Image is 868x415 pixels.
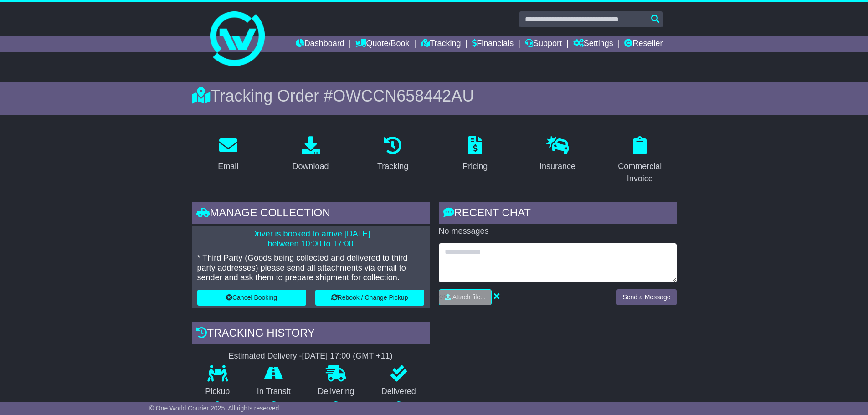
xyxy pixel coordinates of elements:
[457,133,493,176] a: Pricing
[192,351,430,361] div: Estimated Delivery -
[534,133,581,176] a: Insurance
[243,387,304,397] p: In Transit
[192,202,430,226] div: Manage collection
[315,290,424,306] button: Rebook / Change Pickup
[624,36,663,52] a: Reseller
[292,160,329,173] div: Download
[439,202,677,226] div: RECENT CHAT
[368,387,430,397] p: Delivered
[149,405,281,412] span: © One World Courier 2025. All rights reserved.
[304,387,368,397] p: Delivering
[472,36,514,52] a: Financials
[355,36,409,52] a: Quote/Book
[573,36,613,52] a: Settings
[197,253,424,283] p: * Third Party (Goods being collected and delivered to third party addresses) please send all atta...
[421,36,461,52] a: Tracking
[371,133,414,176] a: Tracking
[218,160,238,173] div: Email
[197,290,306,306] button: Cancel Booking
[192,387,244,397] p: Pickup
[609,160,671,185] div: Commercial Invoice
[616,289,676,305] button: Send a Message
[462,160,488,173] div: Pricing
[525,36,562,52] a: Support
[377,160,408,173] div: Tracking
[603,133,677,188] a: Commercial Invoice
[197,229,424,249] p: Driver is booked to arrive [DATE] between 10:00 to 17:00
[539,160,575,173] div: Insurance
[439,226,677,236] p: No messages
[192,322,430,347] div: Tracking history
[296,36,344,52] a: Dashboard
[212,133,244,176] a: Email
[286,133,334,176] a: Download
[302,351,393,361] div: [DATE] 17:00 (GMT +11)
[333,87,474,105] span: OWCCN658442AU
[192,86,677,106] div: Tracking Order #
